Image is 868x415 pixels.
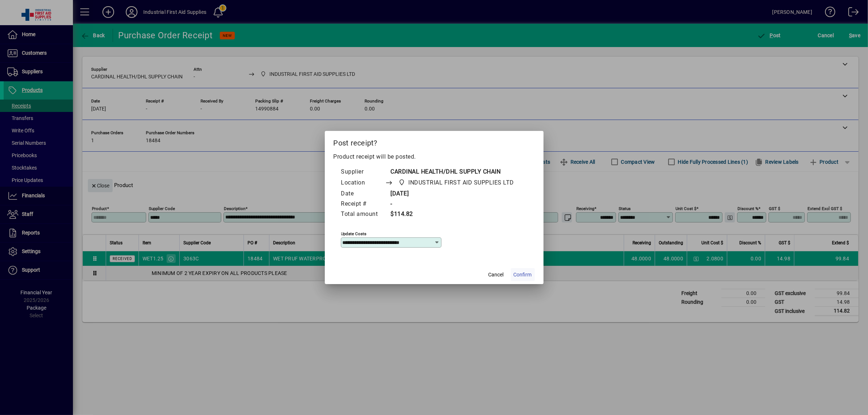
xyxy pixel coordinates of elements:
td: [DATE] [385,189,528,199]
h2: Post receipt? [325,131,544,152]
mat-label: Update costs [341,231,367,236]
td: Supplier [341,167,385,177]
button: Cancel [484,268,508,281]
span: INDUSTRIAL FIRST AID SUPPLIES LTD [409,178,514,187]
td: $114.82 [385,209,528,220]
td: Location [341,177,385,189]
p: Product receipt will be posted. [334,152,535,161]
span: INDUSTRIAL FIRST AID SUPPLIES LTD [397,178,517,188]
td: - [385,199,528,209]
td: Date [341,189,385,199]
td: CARDINAL HEALTH/DHL SUPPLY CHAIN [385,167,528,177]
td: Total amount [341,209,385,220]
td: Receipt # [341,199,385,209]
button: Confirm [511,268,535,281]
span: Cancel [489,271,504,279]
span: Confirm [514,271,532,279]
